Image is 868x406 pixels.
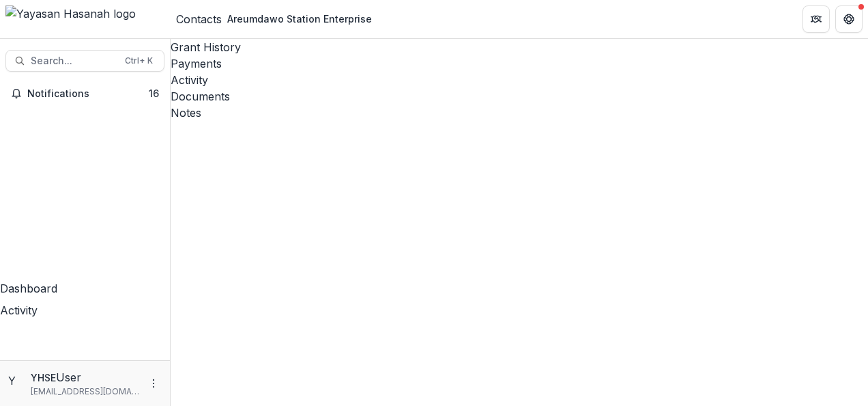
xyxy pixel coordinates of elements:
span: Search... [31,55,117,67]
div: Areumdawo Station Enterprise [227,12,372,26]
img: Yayasan Hasanah logo [5,5,165,22]
a: Payments [171,55,868,72]
a: Grant History [171,39,868,55]
button: Get Help [835,5,863,33]
p: User [56,369,81,385]
button: Search... [5,50,164,72]
span: 16 [149,87,159,99]
p: YHSE [31,370,56,385]
button: Partners [802,5,830,33]
div: Ctrl + K [122,53,156,68]
a: Contacts [176,11,222,27]
nav: breadcrumb [176,9,377,29]
span: Notifications [27,88,149,100]
button: Notifications16 [5,83,164,105]
a: Documents [171,88,868,105]
a: Activity [171,72,868,88]
button: More [145,375,162,392]
a: Notes [171,105,868,121]
div: YHSE [8,373,25,389]
p: [EMAIL_ADDRESS][DOMAIN_NAME] [31,385,140,398]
